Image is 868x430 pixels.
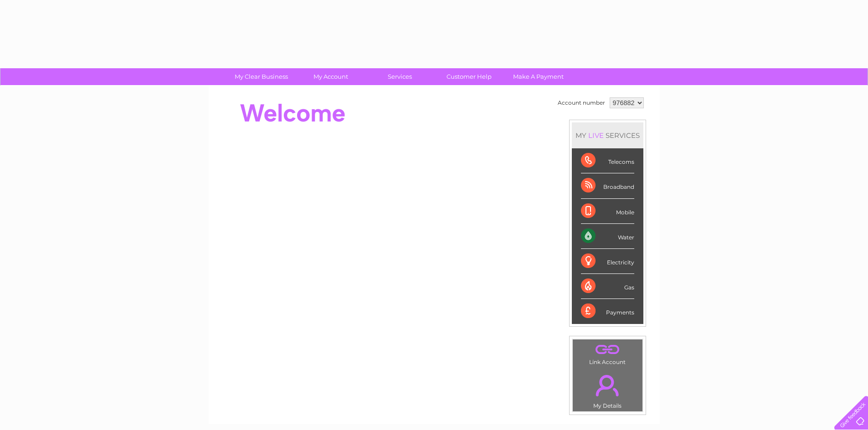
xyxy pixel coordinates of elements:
[431,68,507,85] a: Customer Help
[572,339,643,368] td: Link Account
[224,68,299,85] a: My Clear Business
[501,68,576,85] a: Make A Payment
[572,122,643,148] div: MY SERVICES
[581,173,634,198] div: Broadband
[575,342,640,358] a: .
[572,367,643,412] td: My Details
[581,299,634,324] div: Payments
[581,249,634,274] div: Electricity
[581,148,634,173] div: Telecoms
[586,131,606,140] div: LIVE
[555,95,607,111] td: Account number
[293,68,368,85] a: My Account
[575,369,640,401] a: .
[581,224,634,249] div: Water
[581,274,634,299] div: Gas
[581,199,634,224] div: Mobile
[362,68,437,85] a: Services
